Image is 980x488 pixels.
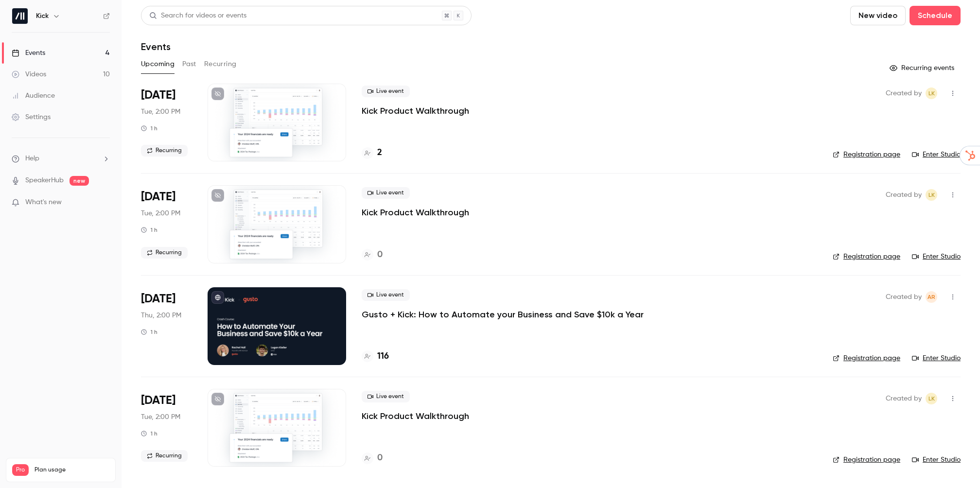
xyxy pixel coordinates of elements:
[141,430,157,437] div: 1 h
[12,154,110,164] li: help-dropdown-opener
[833,252,900,261] a: Registration page
[377,452,383,465] h4: 0
[926,393,937,404] span: Logan Kieller
[912,353,961,363] a: Enter Studio
[362,410,469,422] a: Kick Product Walkthrough
[141,87,175,103] span: [DATE]
[12,70,46,79] div: Videos
[35,466,109,474] span: Plan usage
[141,450,188,462] span: Recurring
[141,107,180,117] span: Tue, 2:00 PM
[885,60,961,76] button: Recurring events
[204,56,237,72] button: Recurring
[362,187,410,199] span: Live event
[362,146,382,159] a: 2
[362,391,410,402] span: Live event
[912,252,961,261] a: Enter Studio
[141,311,181,320] span: Thu, 2:00 PM
[141,226,157,234] div: 1 h
[928,189,935,201] span: LK
[70,176,89,186] span: new
[141,412,180,422] span: Tue, 2:00 PM
[25,154,39,164] span: Help
[362,105,469,117] a: Kick Product Walkthrough
[12,8,28,24] img: Kick
[886,393,922,404] span: Created by
[833,353,900,363] a: Registration page
[886,189,922,201] span: Created by
[182,56,196,72] button: Past
[98,198,110,207] iframe: Noticeable Trigger
[141,393,175,408] span: [DATE]
[25,197,62,208] span: What's new
[141,189,175,205] span: [DATE]
[12,464,29,476] span: Pro
[362,452,383,465] a: 0
[377,350,389,363] h4: 116
[36,11,49,21] h6: Kick
[12,48,45,58] div: Events
[362,289,410,301] span: Live event
[141,328,157,336] div: 1 h
[377,146,382,159] h4: 2
[149,11,246,21] div: Search for videos or events
[912,455,961,465] a: Enter Studio
[928,393,935,404] span: LK
[886,291,922,303] span: Created by
[141,287,192,365] div: Sep 25 Thu, 11:00 AM (America/Vancouver)
[850,6,906,25] button: New video
[377,248,383,261] h4: 0
[141,291,175,307] span: [DATE]
[927,291,935,303] span: AR
[362,248,383,261] a: 0
[926,87,937,99] span: Logan Kieller
[141,185,192,263] div: Sep 23 Tue, 11:00 AM (America/Los Angeles)
[926,189,937,201] span: Logan Kieller
[362,309,644,320] a: Gusto + Kick: How to Automate your Business and Save $10k a Year
[141,247,188,259] span: Recurring
[833,150,900,159] a: Registration page
[141,56,175,72] button: Upcoming
[362,350,389,363] a: 116
[12,112,51,122] div: Settings
[141,209,180,218] span: Tue, 2:00 PM
[141,389,192,467] div: Sep 30 Tue, 11:00 AM (America/Los Angeles)
[928,87,935,99] span: LK
[25,175,64,186] a: SpeakerHub
[912,150,961,159] a: Enter Studio
[910,6,961,25] button: Schedule
[141,84,192,161] div: Sep 16 Tue, 11:00 AM (America/Los Angeles)
[12,91,55,101] div: Audience
[833,455,900,465] a: Registration page
[141,145,188,157] span: Recurring
[926,291,937,303] span: Andrew Roth
[886,87,922,99] span: Created by
[141,124,157,132] div: 1 h
[141,41,171,52] h1: Events
[362,207,469,218] a: Kick Product Walkthrough
[362,86,410,97] span: Live event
